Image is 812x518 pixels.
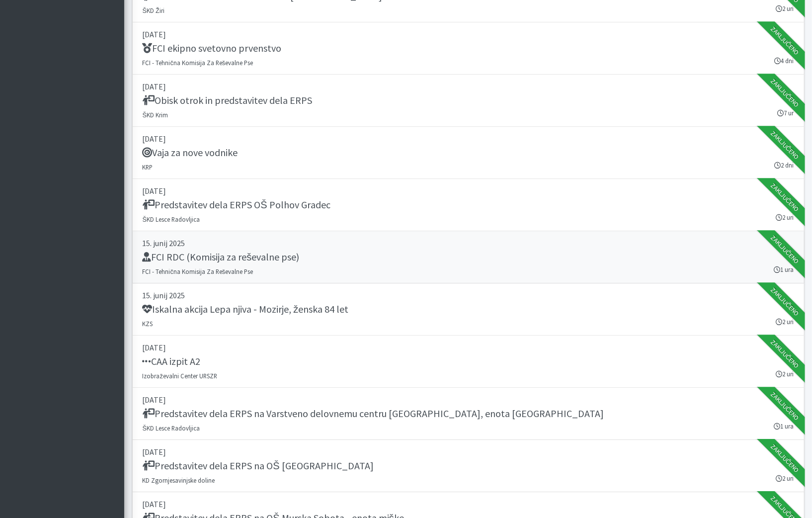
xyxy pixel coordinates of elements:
[143,355,201,367] h5: CAA izpit A2
[132,336,805,388] a: [DATE] CAA izpit A2 Izobraževalni Center URSZR 2 uri Zaključeno
[132,179,805,231] a: [DATE] Predstavitev dela ERPS OŠ Polhov Gradec ŠKD Lesce Radovljica 2 uri Zaključeno
[132,75,805,127] a: [DATE] Obisk otrok in predstavitev dela ERPS ŠKD Krim 7 ur Zaključeno
[143,185,794,197] p: [DATE]
[143,408,604,420] h5: Predstavitev dela ERPS na Varstveno delovnemu centru [GEOGRAPHIC_DATA], enota [GEOGRAPHIC_DATA]
[143,81,794,92] p: [DATE]
[143,42,282,54] h5: FCI ekipno svetovno prvenstvo
[132,283,805,336] a: 15. junij 2025 Iskalna akcija Lepa njiva - Mozirje, ženska 84 let KZS 2 uri Zaključeno
[143,111,168,119] small: ŠKD Krim
[132,22,805,75] a: [DATE] FCI ekipno svetovno prvenstvo FCI - Tehnična Komisija Za Reševalne Pse 4 dni Zaključeno
[143,267,253,275] small: FCI - Tehnična Komisija Za Reševalne Pse
[143,199,330,211] h5: Predstavitev dela ERPS OŠ Polhov Gradec
[143,251,300,263] h5: FCI RDC (Komisija za reševalne pse)
[143,460,374,472] h5: Predstavitev dela ERPS na OŠ [GEOGRAPHIC_DATA]
[143,424,200,432] small: ŠKD Lesce Radovljica
[143,289,794,301] p: 15. junij 2025
[143,303,349,315] h5: Iskalna akcija Lepa njiva - Mozirje, ženska 84 let
[143,372,217,380] small: Izobraževalni Center URSZR
[143,446,794,458] p: [DATE]
[143,342,794,353] p: [DATE]
[132,127,805,179] a: [DATE] Vaja za nove vodnike KRP 2 dni Zaključeno
[143,498,794,510] p: [DATE]
[143,237,794,249] p: 15. junij 2025
[143,394,794,406] p: [DATE]
[143,94,313,106] h5: Obisk otrok in predstavitev dela ERPS
[132,231,805,283] a: 15. junij 2025 FCI RDC (Komisija za reševalne pse) FCI - Tehnična Komisija Za Reševalne Pse 1 ura...
[143,320,153,328] small: KZS
[132,440,805,492] a: [DATE] Predstavitev dela ERPS na OŠ [GEOGRAPHIC_DATA] KD Zgornjesavinjske doline 2 uri Zaključeno
[143,6,164,14] small: ŠKD Žiri
[143,163,153,171] small: KRP
[143,59,253,67] small: FCI - Tehnična Komisija Za Reševalne Pse
[132,388,805,440] a: [DATE] Predstavitev dela ERPS na Varstveno delovnemu centru [GEOGRAPHIC_DATA], enota [GEOGRAPHIC_...
[143,133,794,145] p: [DATE]
[143,28,794,40] p: [DATE]
[143,215,200,223] small: ŠKD Lesce Radovljica
[143,147,238,159] h5: Vaja za nove vodnike
[143,476,215,484] small: KD Zgornjesavinjske doline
